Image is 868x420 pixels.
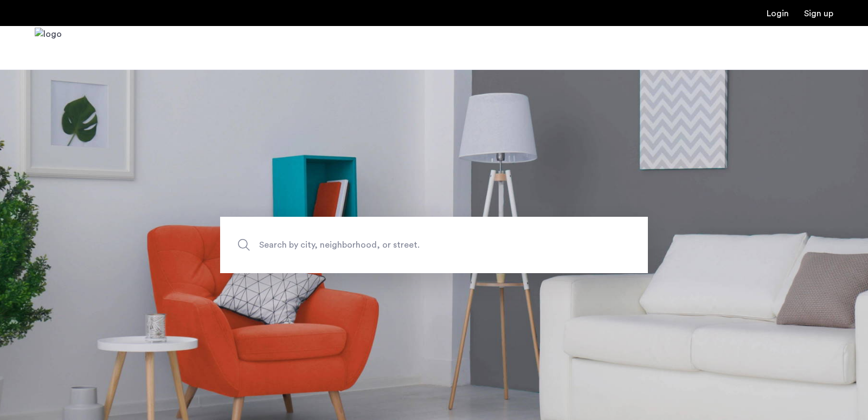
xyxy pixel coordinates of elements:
span: Search by city, neighborhood, or street. [259,237,558,252]
a: Cazamio Logo [35,28,62,68]
a: Registration [804,9,833,18]
input: Apartment Search [220,217,648,273]
img: logo [35,28,62,68]
a: Login [767,9,789,18]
